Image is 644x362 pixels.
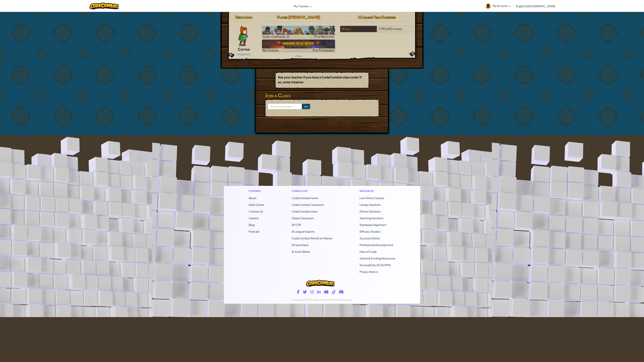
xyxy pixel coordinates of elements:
input: Join [302,104,310,109]
a: AP CSP [292,223,301,227]
a: CodeCombat Junior [292,210,317,213]
a: Podcast [249,230,259,233]
img: CodeCombat logo [90,3,119,9]
a: My Courses [292,2,313,11]
input: <Enter Class Code> [268,104,302,109]
a: Efficacy Studies [360,230,380,233]
a: World7,951,690players [340,29,413,33]
span: My Account [493,4,511,8]
span: Not Started [263,48,278,52]
span: Anya [245,15,252,19]
a: Ozaria Classroom [292,216,314,220]
a: CodeCombat Classroom [292,203,324,206]
a: Not StartedPlay Tournament [262,40,335,52]
a: Careers [249,216,259,220]
span: AI League Team Rankings [358,15,396,19]
span: CodeCombat Home [292,196,318,200]
a: Hour of Code [360,250,377,253]
a: Live Online Classes [360,196,384,200]
img: Golden Goal [262,40,335,52]
div: World [340,26,377,32]
h3: Join a Class [265,92,379,99]
a: CodeCombat Worlds on Roblox [292,236,332,240]
a: Grants & Funding Resources [360,257,395,260]
h1: Resources [360,189,395,193]
img: captain-pose.png [238,26,248,46]
a: My Account [484,1,512,11]
img: CS1 [262,26,335,39]
a: Success Stories [360,236,380,240]
span: Captain [238,47,250,51]
a: AI HackStack [292,243,309,247]
a: Professional Development [360,243,393,247]
span: 7,951,690 [379,27,392,31]
a: Play Next Level [262,26,335,39]
span: Player [277,15,287,19]
span: All Rights Reserved. [331,298,353,301]
span: Hero [235,15,243,19]
a: + More [295,55,302,57]
img: CodeCombat logo [306,280,335,287]
a: Privacy Notice [360,270,378,274]
a: Library Solutions [360,203,381,206]
span: : [287,15,288,19]
span: English ([GEOGRAPHIC_DATA]) [516,4,555,8]
a: AI Junior (Beta) [292,250,310,253]
span: Copyright [291,298,303,301]
h1: Company [249,189,264,193]
a: AI League Esports [292,230,314,233]
span: My Courses [294,4,308,8]
span: Contact Us [249,210,263,213]
span: Levels Completed: 0 [263,35,289,38]
a: English ([GEOGRAPHIC_DATA]) [514,2,557,11]
a: Blog [249,223,255,227]
span: Play Next Level [315,35,334,38]
span: ©2024 CodeCombat Inc. [303,298,331,301]
h1: Curriculum [292,189,332,193]
a: Standards Alignment [360,223,386,227]
a: Accessibility (ACR/VPAT) [360,263,391,267]
span: : [243,15,245,19]
img: avatar [485,3,491,9]
span: Play Tournament [313,48,334,52]
h3: CS1 [262,27,335,34]
span: players [393,27,402,31]
span: [PERSON_NAME] [288,15,320,19]
a: Change Hero [237,53,251,56]
a: Teaching Solutions [360,216,383,220]
a: Help Center [249,203,264,206]
b: Ask your teacher if you have a CodeCombat class code! If so, enter it below: [278,75,362,84]
a: Partner Solutions [360,210,381,213]
a: About [249,196,256,200]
